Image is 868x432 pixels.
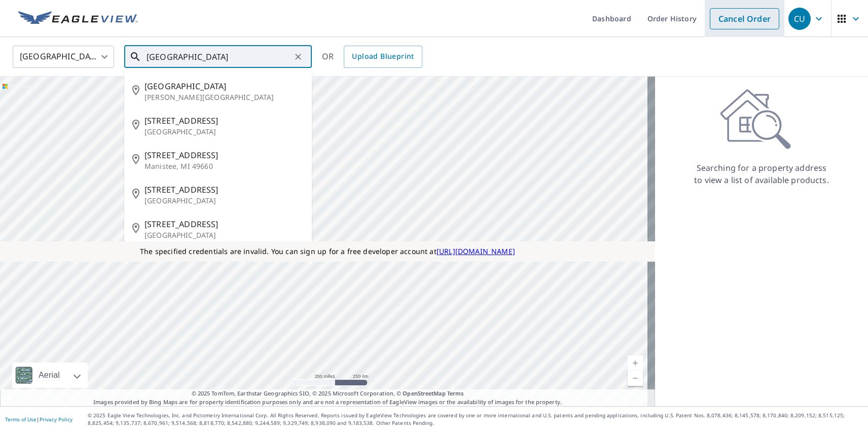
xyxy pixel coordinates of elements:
[144,161,304,171] p: Manistee, MI 49660
[144,184,304,196] span: [STREET_ADDRESS]
[192,389,464,398] span: © 2025 TomTom, Earthstar Geographics SIO, © 2025 Microsoft Corporation, ©
[144,230,304,240] p: [GEOGRAPHIC_DATA]
[144,80,304,92] span: [GEOGRAPHIC_DATA]
[35,363,63,388] div: Aerial
[88,412,863,427] p: © 2025 Eagle View Technologies, Inc. and Pictometry International Corp. All Rights Reserved. Repo...
[291,50,305,64] button: Clear
[322,46,422,68] div: OR
[144,196,304,206] p: [GEOGRAPHIC_DATA]
[144,149,304,161] span: [STREET_ADDRESS]
[694,162,829,186] p: Searching for a property address to view a list of available products.
[144,218,304,230] span: [STREET_ADDRESS]
[40,416,73,423] a: Privacy Policy
[344,46,422,68] a: Upload Blueprint
[788,8,811,30] div: CU
[447,389,464,397] a: Terms
[144,92,304,102] p: [PERSON_NAME][GEOGRAPHIC_DATA]
[147,43,291,71] input: Search by address or latitude-longitude
[710,8,779,29] a: Cancel Order
[144,115,304,127] span: [STREET_ADDRESS]
[628,355,643,371] a: Current Level 5, Zoom In
[437,246,515,256] a: [URL][DOMAIN_NAME]
[628,371,643,386] a: Current Level 5, Zoom Out
[13,43,114,71] div: [GEOGRAPHIC_DATA]
[18,11,138,26] img: EV Logo
[12,363,88,388] div: Aerial
[5,416,37,423] a: Terms of Use
[403,389,445,397] a: OpenStreetMap
[5,416,73,422] p: |
[352,50,414,63] span: Upload Blueprint
[144,127,304,137] p: [GEOGRAPHIC_DATA]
